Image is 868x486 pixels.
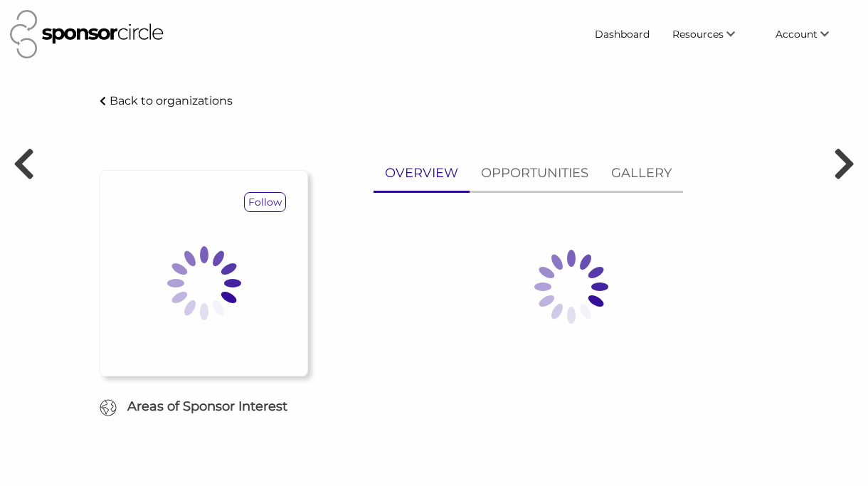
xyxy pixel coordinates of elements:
[661,21,764,47] li: Resources
[245,193,285,211] p: Follow
[611,163,672,184] p: GALLERY
[583,21,661,47] a: Dashboard
[500,216,642,358] img: Loading spinner
[385,163,458,184] p: OVERVIEW
[100,399,117,416] img: Globe Icon
[776,28,817,41] span: Account
[481,163,588,184] p: OPPORTUNITIES
[110,94,233,107] p: Back to organizations
[89,398,319,416] h6: Areas of Sponsor Interest
[672,28,724,41] span: Resources
[133,212,275,354] img: Loading spinner
[10,10,164,58] img: Sponsor Circle Logo
[764,21,858,47] li: Account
